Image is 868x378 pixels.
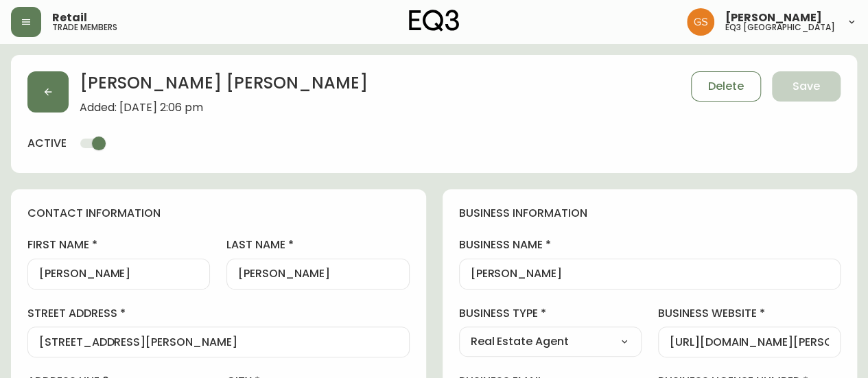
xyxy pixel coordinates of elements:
[409,10,460,32] img: logo
[80,102,368,114] span: Added: [DATE] 2:06 pm
[27,306,410,321] label: street address
[658,306,841,321] label: business website
[459,206,841,221] h4: business information
[691,71,761,102] button: Delete
[27,206,410,221] h4: contact information
[459,306,642,321] label: business type
[27,136,67,151] h4: active
[52,23,117,32] h5: trade members
[459,237,841,252] label: business name
[27,237,210,252] label: first name
[52,12,87,23] span: Retail
[226,237,409,252] label: last name
[725,23,835,32] h5: eq3 [GEOGRAPHIC_DATA]
[708,79,744,94] span: Delete
[670,335,829,349] input: https://www.designshop.com
[80,71,368,102] h2: [PERSON_NAME] [PERSON_NAME]
[725,12,822,23] span: [PERSON_NAME]
[687,8,714,36] img: 6b403d9c54a9a0c30f681d41f5fc2571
